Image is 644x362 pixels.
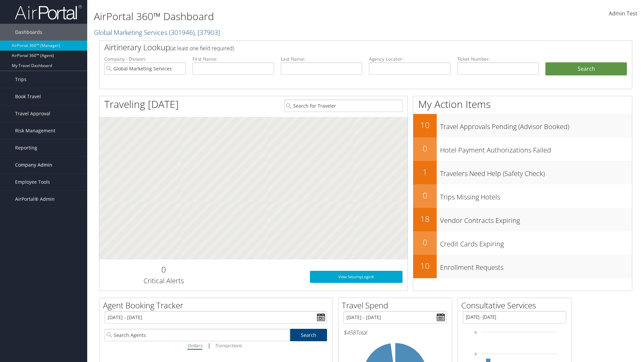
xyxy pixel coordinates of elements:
[413,114,632,137] a: 10Travel Approvals Pending (Advisor Booked)
[15,191,55,207] span: AirPortal® Admin
[413,260,437,271] h2: 10
[461,300,571,311] h2: Consultative Services
[343,329,447,336] h6: Total
[440,189,632,202] h3: Trips Missing Hotels
[609,10,637,17] span: Admin Test
[475,352,477,356] tspan: 4
[104,56,186,62] label: Company - Division:
[440,236,632,249] h3: Credit Cards Expiring
[105,341,327,350] div: |
[413,184,632,208] a: 0Trips Missing Hotels
[103,300,332,311] h2: Agent Booking Tracker
[342,300,452,311] h2: Travel Spend
[284,100,402,112] input: Search for Traveler
[15,139,37,156] span: Reporting
[104,42,583,53] h2: Airtinerary Lookup
[104,97,179,111] h1: Traveling [DATE]
[545,62,627,76] button: Search
[413,119,437,131] h2: 10
[413,137,632,161] a: 0Hotel Payment Authorizations Failed
[281,56,362,62] label: Last Name:
[413,255,632,278] a: 10Enrollment Requests
[310,271,402,283] a: View SecurityLogic®
[104,276,223,286] h3: Critical Alerts
[15,24,42,41] span: Dashboards
[413,208,632,231] a: 18Vendor Contracts Expiring
[15,122,55,139] span: Risk Management
[413,190,437,201] h2: 0
[413,143,437,154] h2: 0
[15,71,26,88] span: Trips
[15,174,50,190] span: Employee Tools
[440,142,632,155] h3: Hotel Payment Authorizations Failed
[369,56,450,62] label: Agency Locator:
[105,329,290,341] input: Search Agents
[187,342,202,349] i: Dollars
[104,264,223,275] h2: 0
[169,28,195,37] span: ( 301946 )
[15,88,41,105] span: Book Travel
[413,161,632,184] a: 1Travelers Need Help (Safety Check)
[193,56,274,62] label: First Name:
[290,329,327,341] a: Search
[475,330,477,335] tspan: 6
[440,213,632,225] h3: Vendor Contracts Expiring
[440,119,632,131] h3: Travel Approvals Pending (Advisor Booked)
[440,166,632,178] h3: Travelers Need Help (Safety Check)
[413,237,437,248] h2: 0
[413,213,437,225] h2: 18
[215,342,241,349] i: Transactions
[413,166,437,178] h2: 1
[440,259,632,272] h3: Enrollment Requests
[15,105,50,122] span: Travel Approval
[170,45,234,52] span: (at least one field required)
[413,97,632,111] h1: My Action Items
[343,329,356,336] span: $458
[15,4,82,20] img: airportal-logo.png
[457,56,539,62] label: Ticket Number:
[94,9,456,23] h1: AirPortal 360™ Dashboard
[609,3,637,24] a: Admin Test
[195,28,220,37] span: , [ 37903 ]
[94,28,220,37] a: Global Marketing Services
[15,157,52,173] span: Company Admin
[413,231,632,255] a: 0Credit Cards Expiring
